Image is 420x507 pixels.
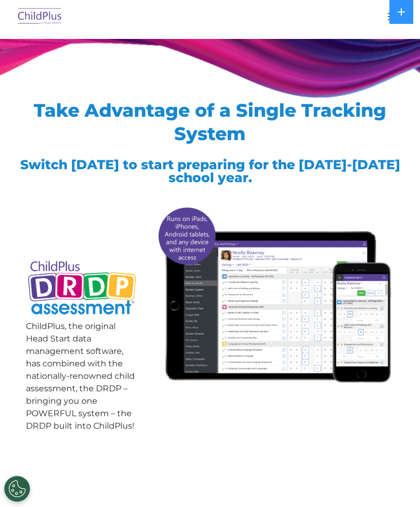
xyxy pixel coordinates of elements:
[154,202,394,387] img: All-devices
[26,321,135,431] span: ChildPlus, the original Head Start data management software, has combined with the nationally-ren...
[4,476,30,502] button: Cookies Settings
[34,99,386,145] span: Take Advantage of a Single Tracking System
[16,5,64,29] img: ChildPlus by Procare Solutions
[20,157,400,185] span: Switch [DATE] to start preparing for the [DATE]-[DATE] school year.
[26,254,138,323] img: Copyright - DRDP Logo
